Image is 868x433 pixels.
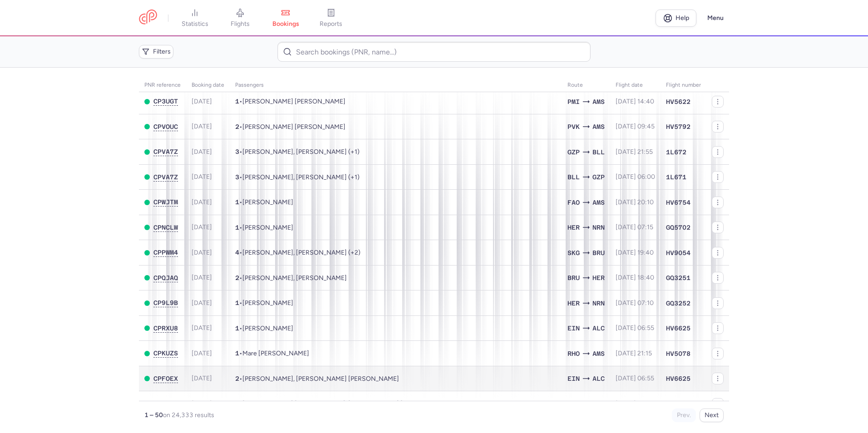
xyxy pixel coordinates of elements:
[153,400,178,407] span: CPJPG8
[666,198,690,207] span: HV6754
[192,98,212,105] span: [DATE]
[153,98,178,105] button: CP3UGT
[235,173,360,181] span: •
[666,122,690,131] span: HV5792
[666,273,690,282] span: GQ3251
[567,323,580,333] span: Eindhoven, Eindhoven, Netherlands
[153,349,178,357] span: CPKUZS
[263,8,308,28] a: bookings
[616,349,652,357] span: [DATE] 21:15
[153,274,178,281] span: CPQJAQ
[235,349,239,357] span: 1
[153,325,178,332] span: CPRXU8
[592,172,605,182] span: Gazipasa Alanya, Gazipasa, Turkey
[153,148,178,156] button: CPVA7Z
[616,148,653,156] span: [DATE] 21:55
[567,122,580,132] span: Aktion, Préveza, Greece
[153,349,178,357] button: CPKUZS
[567,197,580,207] span: Faro, Faro, Portugal
[235,274,347,282] span: •
[592,97,605,107] span: AMS
[242,249,360,256] span: Aikaterini PELIVANIDOU, Erik TOVMASYAN, Alek TOVMASYAN, Arthur TOVMASYAN
[592,399,605,409] span: AMS
[242,98,345,105] span: Ida Geetangeli Devi TAPSI
[153,98,178,105] span: CP3UGT
[192,299,212,307] span: [DATE]
[272,20,299,28] span: bookings
[153,198,178,206] button: CPWJTM
[567,97,580,107] span: Son Sant Joan Airport, Palma, Spain
[192,148,212,156] span: [DATE]
[235,325,239,332] span: 1
[153,299,178,307] button: CP9L9B
[567,374,580,384] span: Eindhoven, Eindhoven, Netherlands
[153,148,178,155] span: CPVA7Z
[242,349,309,357] span: Mare Dina Louise VAN TRIRUM
[616,249,654,256] span: [DATE] 19:40
[592,122,605,132] span: Schiphol, Amsterdam, Netherlands
[235,224,239,231] span: 1
[616,198,654,206] span: [DATE] 20:10
[192,123,212,130] span: [DATE]
[139,79,186,92] th: PNR reference
[235,274,239,281] span: 2
[235,224,293,231] span: •
[235,98,345,105] span: •
[235,249,360,256] span: •
[139,10,157,26] a: CitizenPlane red outlined logo
[666,223,690,232] span: GQ5702
[616,173,655,181] span: [DATE] 06:00
[616,274,654,281] span: [DATE] 18:40
[242,375,399,383] span: Andrii KUTSENKO, Vaszil KIRIK
[567,248,580,258] span: Macedonia International, Thessaloníki, Greece
[592,323,605,333] span: Alicante Airport, San Juan de Alicante, Spain
[308,8,354,28] a: reports
[616,400,654,408] span: [DATE] 10:30
[153,173,178,181] span: CPVA7Z
[592,222,605,232] span: Weeze, Düsseldorf, Germany
[567,222,580,232] span: Nikos Kazantzakis Airport, Irákleion, Greece
[562,79,610,92] th: Route
[666,172,686,182] span: 1L671
[235,198,293,206] span: •
[192,249,212,256] span: [DATE]
[139,45,173,59] button: Filters
[235,123,239,130] span: 2
[666,299,690,308] span: GQ3252
[192,324,212,332] span: [DATE]
[163,411,214,419] span: on 24,333 results
[666,349,690,358] span: HV5078
[242,148,360,156] span: Anette VILLADSEN, John Erik KRISTENSEN, Tanja Hyldgaard KAAS
[616,299,654,307] span: [DATE] 07:10
[235,400,439,408] span: •
[153,224,178,231] button: CPNCLW
[153,198,178,206] span: CPWJTM
[666,248,690,257] span: HV9054
[235,375,399,383] span: •
[672,408,696,422] button: Prev.
[242,123,345,131] span: Eduard Romein MOORMAN, Sandra BRUINSE
[192,173,212,181] span: [DATE]
[567,172,580,182] span: Billund, Billund, Denmark
[567,349,580,359] span: Diagoras, Ródos, Greece
[192,374,212,382] span: [DATE]
[192,349,212,357] span: [DATE]
[235,249,239,256] span: 4
[235,148,360,156] span: •
[242,173,360,181] span: Anette VILLADSEN, John Erik KRISTENSEN, Tanja Hyldgaard KAAS
[567,273,580,283] span: Brussels Airport, Brussels, Belgium
[702,10,729,27] button: Menu
[153,123,178,130] span: CPVOUC
[242,400,480,408] span: Derk Hendrik AUSMA, Alida Johanna DE VRIES
[235,299,293,307] span: •
[235,375,239,382] span: 2
[277,42,590,62] input: Search bookings (PNR, name...)
[186,79,230,92] th: Booking date
[153,224,178,231] span: CPNCLW
[592,147,605,157] span: Billund, Billund, Denmark
[616,98,654,105] span: [DATE] 14:40
[153,274,178,282] button: CPQJAQ
[242,198,293,206] span: Xiaowen ZHANG
[235,98,239,105] span: 1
